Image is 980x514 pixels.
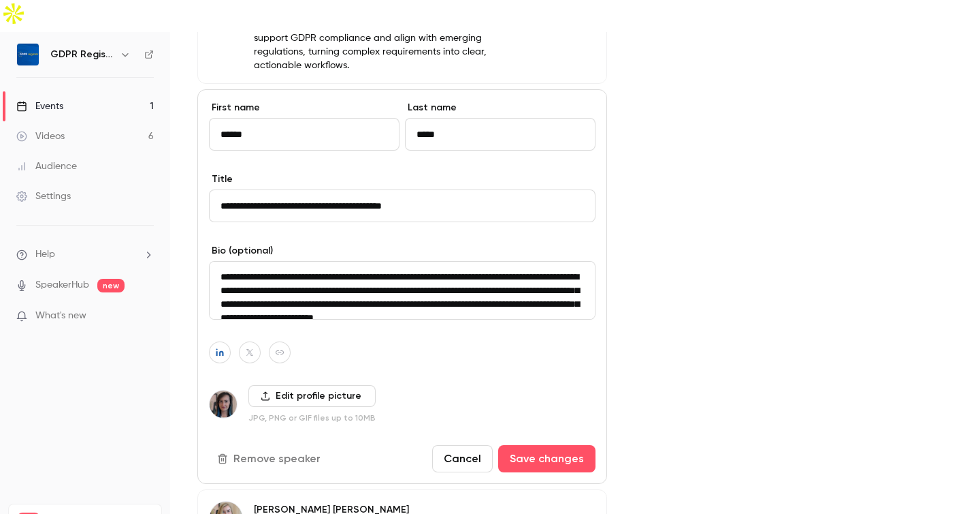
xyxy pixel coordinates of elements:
label: Edit profile picture [248,385,376,407]
div: Videos [16,130,65,143]
li: help-dropdown-opener [16,247,154,262]
button: Remove speaker [209,445,331,472]
p: JPG, PNG or GIF files up to 10MB [248,412,376,423]
span: What's new [35,309,86,323]
div: Events [16,100,63,113]
label: Bio (optional) [209,244,595,258]
a: SpeakerHub [35,278,89,292]
span: Help [35,247,55,262]
label: Title [209,172,595,186]
label: Last name [405,101,595,115]
div: Settings [16,190,71,203]
button: Save changes [498,445,595,472]
img: Margot Arnus [210,391,237,418]
div: Audience [16,160,77,173]
h6: GDPR Register [50,48,114,61]
img: GDPR Register [17,44,39,65]
span: new [97,279,125,292]
label: First name [209,101,399,115]
button: Cancel [432,445,493,472]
